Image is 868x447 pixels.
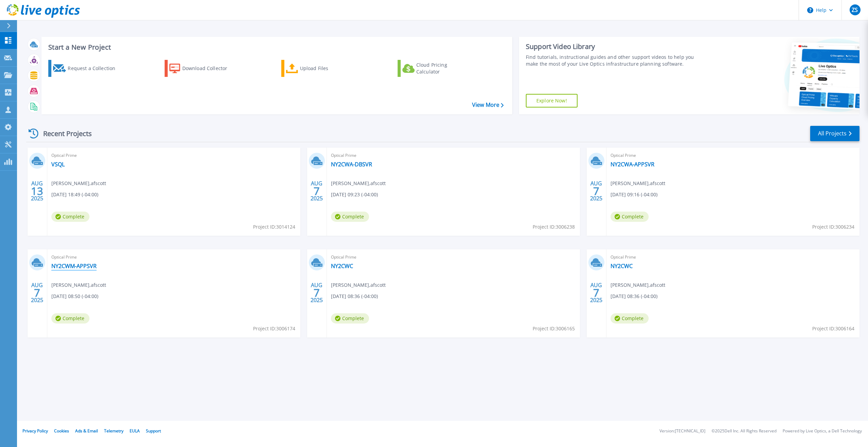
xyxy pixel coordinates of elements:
[75,428,98,434] a: Ads & Email
[34,290,40,296] span: 7
[310,280,323,305] div: AUG 2025
[331,263,353,269] a: NY2CWC
[281,60,357,77] a: Upload Files
[51,152,296,159] span: Optical Prime
[590,280,603,305] div: AUG 2025
[331,253,576,261] span: Optical Prime
[51,180,106,187] span: [PERSON_NAME] , afscott
[331,293,378,300] span: [DATE] 08:36 (-04:00)
[146,428,161,434] a: Support
[331,313,369,324] span: Complete
[51,313,89,324] span: Complete
[812,223,854,231] span: Project ID: 3006234
[611,253,855,261] span: Optical Prime
[526,94,578,107] a: Explore Now!
[51,191,98,198] span: [DATE] 18:49 (-04:00)
[22,428,48,434] a: Privacy Policy
[54,428,69,434] a: Cookies
[611,191,657,198] span: [DATE] 09:16 (-04:00)
[331,152,576,159] span: Optical Prime
[331,161,372,168] a: NY2CWA-DBSVR
[611,152,855,159] span: Optical Prime
[51,161,65,168] a: VSQL
[783,429,862,433] li: Powered by Live Optics, a Dell Technology
[331,212,369,222] span: Complete
[48,44,503,51] h3: Start a New Project
[526,42,702,51] div: Support Video Library
[611,263,633,269] a: NY2CWC
[51,253,296,261] span: Optical Prime
[712,429,777,433] li: © 2025 Dell Inc. All Rights Reserved
[68,62,122,75] div: Request a Collection
[593,290,599,296] span: 7
[51,281,106,289] span: [PERSON_NAME] , afscott
[611,313,649,324] span: Complete
[533,223,575,231] span: Project ID: 3006238
[593,188,599,194] span: 7
[812,325,854,332] span: Project ID: 3006164
[533,325,575,332] span: Project ID: 3006165
[104,428,123,434] a: Telemetry
[253,223,295,231] span: Project ID: 3014124
[130,428,140,434] a: EULA
[51,263,97,269] a: NY2CWM-APPSVR
[416,62,471,75] div: Cloud Pricing Calculator
[314,290,320,296] span: 7
[810,126,859,141] a: All Projects
[398,60,473,77] a: Cloud Pricing Calculator
[48,60,124,77] a: Request a Collection
[31,188,43,194] span: 13
[852,7,858,13] span: ZS
[300,62,354,75] div: Upload Files
[165,60,240,77] a: Download Collector
[310,179,323,203] div: AUG 2025
[660,429,705,433] li: Version: [TECHNICAL_ID]
[611,212,649,222] span: Complete
[331,191,378,198] span: [DATE] 09:23 (-04:00)
[331,180,386,187] span: [PERSON_NAME] , afscott
[314,188,320,194] span: 7
[472,102,504,108] a: View More
[51,212,89,222] span: Complete
[31,280,44,305] div: AUG 2025
[331,281,386,289] span: [PERSON_NAME] , afscott
[31,179,44,203] div: AUG 2025
[590,179,603,203] div: AUG 2025
[182,62,237,75] div: Download Collector
[253,325,295,332] span: Project ID: 3006174
[26,125,101,142] div: Recent Projects
[611,180,665,187] span: [PERSON_NAME] , afscott
[611,281,665,289] span: [PERSON_NAME] , afscott
[51,293,98,300] span: [DATE] 08:50 (-04:00)
[611,293,657,300] span: [DATE] 08:36 (-04:00)
[611,161,654,168] a: NY2CWA-APPSVR
[526,54,702,67] div: Find tutorials, instructional guides and other support videos to help you make the most of your L...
